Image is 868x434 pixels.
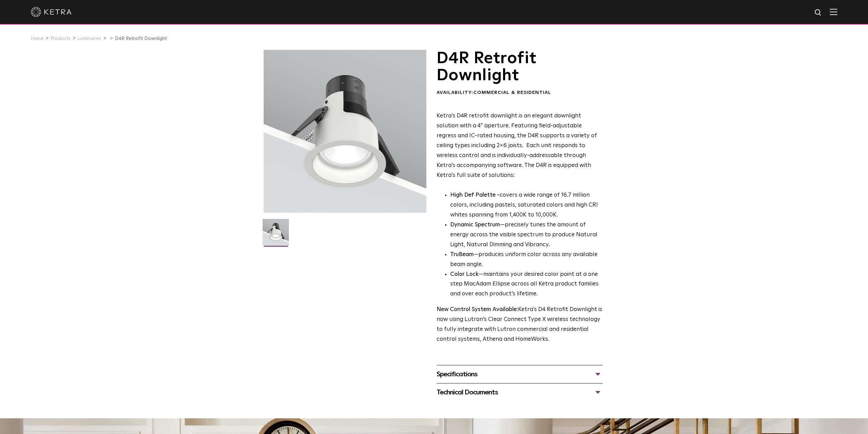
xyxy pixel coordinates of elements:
[814,9,823,17] img: search icon
[437,387,603,398] div: Technical Documents
[450,270,603,299] li: —maintains your desired color point at a one step MacAdam Ellipse across all Ketra product famili...
[437,305,603,345] p: Ketra’s D4 Retrofit Downlight is now using Lutron’s Clear Connect Type X wireless technology to f...
[31,36,44,41] a: Home
[830,9,837,15] img: Hamburger%20Nav.svg
[50,36,71,41] a: Products
[31,7,72,17] img: ketra-logo-2019-white
[115,36,167,41] a: D4R Retrofit Downlight
[263,219,289,250] img: D4R Retrofit Downlight
[450,252,474,257] strong: TruBeam
[450,192,500,198] strong: High Def Palette -
[437,89,603,96] div: Availability:
[77,36,101,41] a: Luminaires
[473,90,551,95] span: Commercial & Residential
[450,271,479,277] strong: Color Lock
[450,220,603,250] li: —precisely tunes the amount of energy across the visible spectrum to produce Natural Light, Natur...
[437,369,603,380] div: Specifications
[437,307,518,312] strong: New Control System Available:
[437,50,603,84] h1: D4R Retrofit Downlight
[450,191,603,220] p: covers a wide range of 16.7 million colors, including pastels, saturated colors and high CRI whit...
[450,222,500,228] strong: Dynamic Spectrum
[437,111,603,180] p: Ketra’s D4R retrofit downlight is an elegant downlight solution with a 4” aperture. Featuring fie...
[450,250,603,270] li: —produces uniform color across any available beam angle.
